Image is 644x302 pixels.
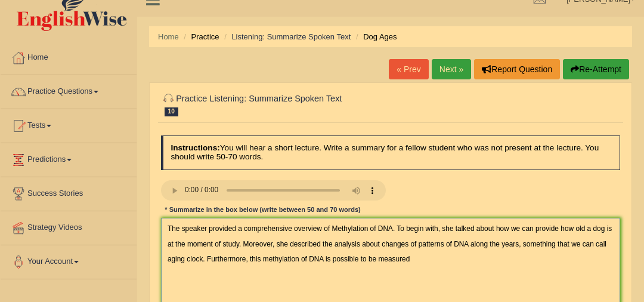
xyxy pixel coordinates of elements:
[1,245,137,275] a: Your Account
[353,31,397,42] li: Dog Ages
[474,59,560,79] button: Report Question
[181,31,219,42] li: Practice
[158,32,179,41] a: Home
[231,32,351,41] a: Listening: Summarize Spoken Text
[165,107,178,116] span: 10
[1,143,137,173] a: Predictions
[563,59,629,79] button: Re-Attempt
[1,109,137,139] a: Tests
[161,135,621,170] h4: You will hear a short lecture. Write a summary for a fellow student who was not present at the le...
[1,211,137,241] a: Strategy Videos
[161,205,365,215] div: * Summarize in the box below (write between 50 and 70 words)
[1,41,137,71] a: Home
[1,75,137,105] a: Practice Questions
[161,91,446,116] h2: Practice Listening: Summarize Spoken Text
[1,177,137,207] a: Success Stories
[389,59,428,79] a: « Prev
[171,143,219,152] b: Instructions:
[432,59,471,79] a: Next »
